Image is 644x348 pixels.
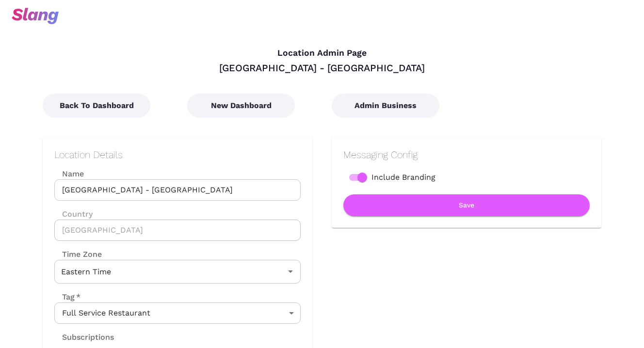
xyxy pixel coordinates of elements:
label: Subscriptions [54,332,114,343]
a: Back To Dashboard [43,101,150,110]
label: Name [54,168,301,179]
h2: Location Details [54,149,301,160]
a: Admin Business [332,101,439,110]
button: Back To Dashboard [43,94,150,118]
label: Tag [54,291,80,302]
img: svg+xml;base64,PHN2ZyB3aWR0aD0iOTciIGhlaWdodD0iMzQiIHZpZXdCb3g9IjAgMCA5NyAzNCIgZmlsbD0ibm9uZSIgeG... [12,8,59,24]
a: New Dashboard [187,101,295,110]
span: Include Branding [371,172,435,183]
button: Save [343,194,590,216]
h2: Messaging Config [343,149,590,160]
button: Open [284,265,297,278]
label: Country [54,208,301,220]
div: [GEOGRAPHIC_DATA] - [GEOGRAPHIC_DATA] [43,62,601,74]
button: Admin Business [332,94,439,118]
div: Full Service Restaurant [54,302,301,324]
h4: Location Admin Page [43,48,601,59]
button: New Dashboard [187,94,295,118]
label: Time Zone [54,249,301,260]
